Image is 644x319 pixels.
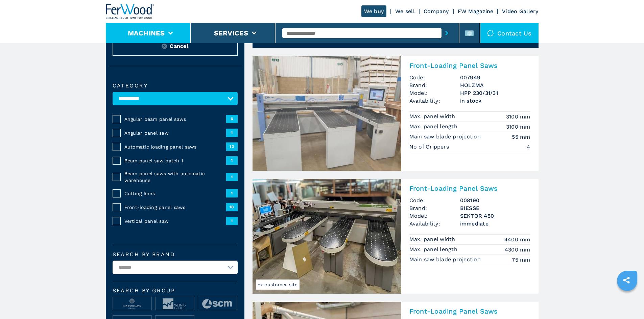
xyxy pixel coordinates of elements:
span: Beam panel saw batch 1 [124,157,226,164]
button: ResetCancel [113,36,238,56]
p: Max. panel length [409,123,459,130]
em: 3100 mm [506,113,530,121]
img: image [113,297,151,311]
span: Brand: [409,81,460,89]
img: image [198,297,237,311]
p: Main saw blade projection [409,256,483,263]
h3: 007949 [460,74,530,81]
img: Contact us [487,30,494,36]
p: Max. panel width [409,113,457,120]
button: submit-button [442,25,452,41]
span: 1 [226,173,238,181]
p: Max. panel width [409,236,457,243]
button: Services [214,29,248,37]
label: Category [113,83,238,88]
span: Model: [409,212,460,220]
a: Front-Loading Panel Saws BIESSE SEKTOR 450ex customer siteFront-Loading Panel SawsCode:008190Bran... [253,179,539,294]
span: Vertical panel saw [124,218,226,224]
h3: HPP 230/31/31 [460,89,530,97]
span: Cancel [170,42,188,50]
a: Video Gallery [502,8,538,15]
span: 1 [226,189,238,197]
h2: Front-Loading Panel Saws [409,61,530,70]
em: 3100 mm [506,123,530,131]
span: Angular beam panel saws [124,116,226,123]
button: Machines [128,29,165,37]
span: 1 [226,156,238,164]
img: Front-Loading Panel Saws HOLZMA HPP 230/31/31 [253,56,401,171]
span: 18 [226,203,238,211]
span: Code: [409,74,460,81]
img: Reset [162,44,167,49]
h2: Front-Loading Panel Saws [409,307,530,315]
p: No of Grippers [409,143,451,151]
h3: 008190 [460,196,530,204]
h2: Front-Loading Panel Saws [409,184,530,192]
em: 4 [527,143,530,151]
img: image [156,297,194,311]
span: 6 [226,115,238,123]
span: Availability: [409,97,460,105]
span: 1 [226,217,238,225]
p: Main saw blade projection [409,133,483,140]
span: Angular panel saw [124,130,226,136]
span: Availability: [409,220,460,228]
span: 1 [226,129,238,137]
span: Model: [409,89,460,97]
span: 13 [226,142,238,151]
span: Brand: [409,204,460,212]
h3: BIESSE [460,204,530,212]
a: Front-Loading Panel Saws HOLZMA HPP 230/31/31Front-Loading Panel SawsCode:007949Brand:HOLZMAModel... [253,56,539,171]
span: Beam panel saws with automatic warehouse [124,170,226,184]
a: FW Magazine [458,8,494,15]
a: Company [424,8,449,15]
span: immediate [460,220,530,228]
label: Search by brand [113,252,238,257]
em: 4400 mm [504,236,530,243]
em: 75 mm [512,256,530,264]
span: in stock [460,97,530,105]
span: Front-loading panel saws [124,204,226,211]
iframe: Chat [615,289,639,314]
a: sharethis [618,272,635,289]
img: Front-Loading Panel Saws BIESSE SEKTOR 450 [253,179,401,294]
span: ex customer site [256,280,300,290]
em: 4300 mm [505,246,530,254]
a: We buy [361,5,387,17]
div: Contact us [480,23,539,43]
span: Code: [409,196,460,204]
em: 55 mm [512,133,530,141]
span: Cutting lines [124,190,226,197]
img: Ferwood [106,4,154,19]
a: We sell [395,8,415,15]
h3: SEKTOR 450 [460,212,530,220]
p: Max. panel length [409,246,459,253]
span: Search by group [113,288,238,293]
h3: HOLZMA [460,81,530,89]
span: Automatic loading panel saws [124,143,226,150]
